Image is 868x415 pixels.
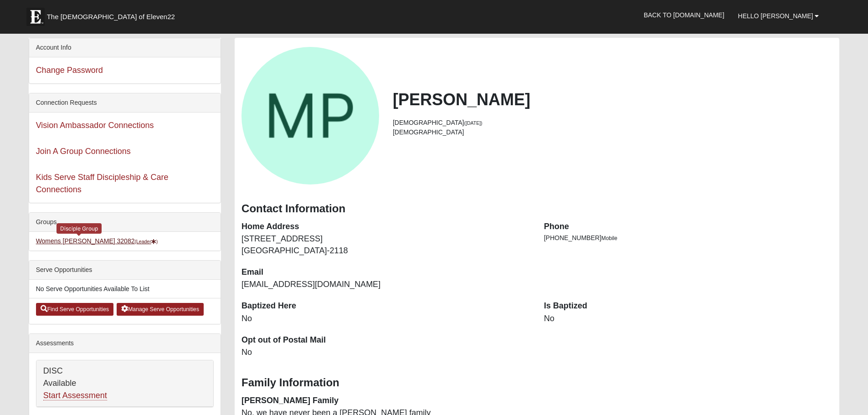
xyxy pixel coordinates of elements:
small: ([DATE]) [464,120,483,126]
h3: Contact Information [241,202,832,215]
div: Disciple Group [56,223,102,234]
small: (Leader ) [134,239,158,244]
a: Join A Group Connections [36,147,131,156]
a: Start Assessment [43,391,107,400]
div: Assessments [29,334,221,353]
div: Serve Opportunities [29,261,221,280]
dt: Phone [544,221,833,233]
dt: Email [241,266,530,278]
dd: No [544,313,833,325]
a: Find Serve Opportunities [36,303,114,316]
dt: [PERSON_NAME] Family [241,395,530,407]
span: The [DEMOGRAPHIC_DATA] of Eleven22 [47,12,175,21]
dd: No [241,347,530,359]
dt: Opt out of Postal Mail [241,334,530,346]
a: Hello [PERSON_NAME] [731,5,826,27]
h2: [PERSON_NAME] [393,90,832,109]
a: Kids Serve Staff Discipleship & Care Connections [36,173,169,194]
div: DISC Available [36,360,213,407]
dd: No [241,313,530,325]
img: Eleven22 logo [26,8,45,26]
span: Hello [PERSON_NAME] [738,12,813,20]
div: Connection Requests [29,93,221,113]
li: [DEMOGRAPHIC_DATA] [393,118,832,128]
a: Back to [DOMAIN_NAME] [637,4,731,26]
li: [PHONE_NUMBER] [544,233,833,243]
a: Vision Ambassador Connections [36,121,154,130]
a: Womens [PERSON_NAME] 32082(Leader) [36,237,158,245]
dd: [STREET_ADDRESS] [GEOGRAPHIC_DATA]-2118 [241,233,530,256]
div: Groups [29,213,221,232]
dt: Baptized Here [241,300,530,312]
a: Change Password [36,66,103,75]
a: Manage Serve Opportunities [117,303,204,316]
dd: [EMAIL_ADDRESS][DOMAIN_NAME] [241,279,530,291]
li: [DEMOGRAPHIC_DATA] [393,128,832,137]
h3: Family Information [241,376,832,389]
dt: Is Baptized [544,300,833,312]
dt: Home Address [241,221,530,233]
a: The [DEMOGRAPHIC_DATA] of Eleven22 [22,3,204,26]
li: No Serve Opportunities Available To List [29,280,221,298]
div: Account Info [29,38,221,57]
span: Mobile [601,235,617,241]
a: View Fullsize Photo [241,47,379,184]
